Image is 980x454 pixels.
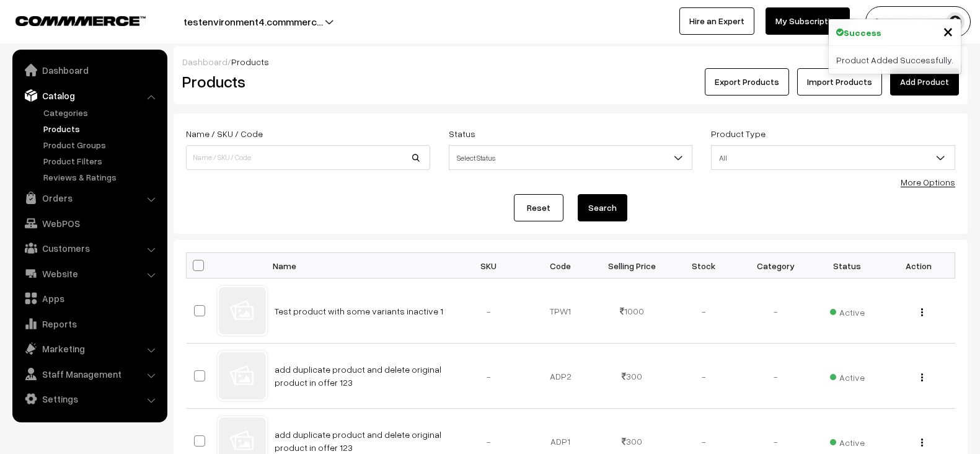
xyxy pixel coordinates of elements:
a: Orders [15,187,163,209]
th: Stock [668,253,740,278]
img: COMMMERCE [15,16,146,25]
label: Status [449,127,475,140]
a: add duplicate product and delete original product in offer 123 [275,429,441,453]
td: 1000 [596,278,668,344]
th: Category [739,253,811,278]
a: Import Products [797,68,882,96]
span: Select Status [449,147,692,169]
img: Menu [921,308,923,316]
td: - [668,278,740,344]
span: All [711,145,955,170]
th: SKU [453,253,525,278]
span: × [943,19,953,42]
img: Menu [921,373,923,381]
th: Action [883,253,955,278]
a: Customers [15,237,163,259]
th: Code [524,253,596,278]
a: My Subscription [766,7,850,35]
div: / [182,55,959,68]
a: Product Groups [40,138,163,151]
a: add duplicate product and delete original product in offer 123 [275,364,441,388]
th: Status [811,253,883,278]
a: Website [15,262,163,285]
a: Marketing [15,337,163,360]
td: TPW1 [524,278,596,344]
a: Product Filters [40,154,163,167]
td: - [668,344,740,409]
span: Products [231,56,269,67]
span: All [712,147,955,169]
h2: Products [182,72,429,91]
a: COMMMERCE [15,12,124,27]
a: Dashboard [182,56,227,67]
a: Add Product [890,68,959,96]
span: Active [830,433,865,449]
th: Selling Price [596,253,668,278]
button: Export Products [705,68,789,96]
a: Dashboard [15,59,163,81]
a: More Options [901,177,955,187]
input: Name / SKU / Code [186,145,430,170]
button: Close [943,22,953,40]
button: [PERSON_NAME] [865,6,971,37]
div: Product Added Successfully. [829,46,961,74]
td: 300 [596,344,668,409]
td: - [453,278,525,344]
a: Reviews & Ratings [40,171,163,184]
button: Search [578,194,627,221]
span: Active [830,368,865,384]
label: Name / SKU / Code [186,127,263,140]
a: Test product with some variants inactive 1 [275,306,443,316]
label: Product Type [711,127,766,140]
a: Products [40,122,163,135]
a: Hire an Expert [679,7,754,35]
a: Reset [514,194,563,221]
img: user [946,12,965,31]
button: testenvironment4.commmerc… [140,6,366,37]
span: Select Status [449,145,693,170]
a: Settings [15,388,163,410]
a: Reports [15,313,163,335]
a: Catalog [15,84,163,107]
td: ADP2 [524,344,596,409]
td: - [453,344,525,409]
a: Apps [15,287,163,309]
img: Menu [921,438,923,447]
span: Active [830,303,865,319]
th: Name [267,253,453,278]
a: Staff Management [15,363,163,385]
a: WebPOS [15,212,163,234]
strong: Success [844,26,881,39]
td: - [739,278,811,344]
td: - [739,344,811,409]
a: Categories [40,106,163,119]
